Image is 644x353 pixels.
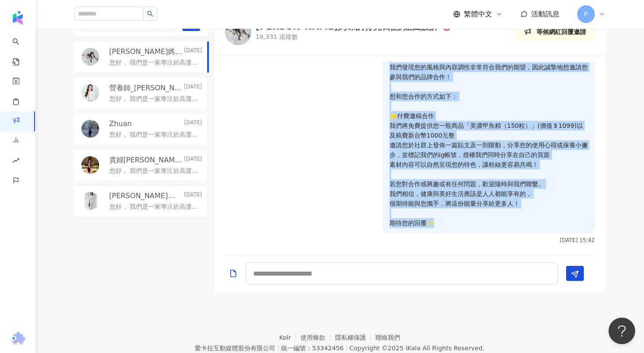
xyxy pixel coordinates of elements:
[349,345,484,352] div: Copyright © 2025 All Rights Reserved.
[109,155,182,165] p: 貴婦[PERSON_NAME]粉絲團
[195,345,275,352] div: 愛卡拉互動媒體股份有限公司
[81,192,99,210] img: KOL Avatar
[281,345,343,352] div: 統一編號：53342456
[12,32,30,66] a: search
[335,334,376,341] a: 隱私權保護
[109,47,182,57] p: [PERSON_NAME]媽咪的育兒日記/貼圖設計
[184,155,202,165] p: [DATE]
[609,318,635,344] iframe: Help Scout Beacon - Open
[109,83,182,93] p: 營養師_[PERSON_NAME]
[81,120,99,138] img: KOL Avatar
[279,334,301,341] a: Kolr
[184,191,202,201] p: [DATE]
[277,345,279,352] span: |
[229,263,238,284] button: Add a file
[225,19,451,45] a: KOL Avatar[PERSON_NAME]媽咪的育兒日記/貼圖設計18,331 追蹤數
[560,237,595,243] p: [DATE] 15:42
[301,334,335,341] a: 使用條款
[109,203,199,211] p: 您好， 我們是一家專注於高濃縮營養補給的甲魚精品牌💪✨ ✅蝦皮五星賣場，銷售萬瓶以上 ✅與中醫診所合作洽談 ✅通過SGS認證、MIT製造生產 我們發現您的風格與內容調性非常符合我們的期望，因此誠...
[109,191,182,201] p: [PERSON_NAME]🧚‍♀️小隻開運站·關注我❤️ 伍柒™
[566,266,584,281] button: Send
[81,84,99,101] img: KOL Avatar
[225,19,251,45] img: KOL Avatar
[109,130,199,139] p: 您好， 我們是一家專注於高濃縮營養補給的甲魚精品牌💪✨ ✅蝦皮五星賣場，銷售萬瓶以上 ✅與中醫診所合作洽談 ✅通過SGS認證、MIT製造生產 我們發現您的風格與內容調性非常符合我們的期望，因此誠...
[405,345,420,352] a: iKala
[256,33,451,42] p: 18,331 追蹤數
[81,48,99,65] img: KOL Avatar
[536,27,586,37] p: 等候網紅回覆邀請
[345,345,347,352] span: |
[109,167,199,176] p: 您好， 我們是一家專注於高濃縮營養補給的甲魚精品牌💪✨ ✅蝦皮五星賣場，銷售萬瓶以上 ✅與中醫診所合作洽談 ✅通過SGS認證、MIT製造生產 我們發現您的風格與內容調性非常符合我們的期望，因此誠...
[12,152,19,172] span: rise
[9,332,27,346] img: chrome extension
[464,9,492,19] span: 繁體中文
[11,11,25,25] img: logo icon
[109,119,132,129] p: Zhuan
[184,119,202,129] p: [DATE]
[375,334,400,341] a: 聯絡我們
[147,11,153,17] span: search
[81,156,99,174] img: KOL Avatar
[531,10,559,18] span: 活動訊息
[184,47,202,57] p: [DATE]
[109,58,199,67] p: 您好， 我們是一家專注於高濃縮營養補給的甲魚精品牌💪✨ ✅蝦皮五星賣場，銷售萬瓶以上 ✅與中醫診所合作洽談 ✅通過SGS認證、MIT製造生產 我們發現您的風格與內容調性非常符合我們的期望，因此誠...
[109,95,199,104] p: 您好， 我們是一家專注於高濃縮營養補給的甲魚精品牌💪✨ ✅蝦皮五星賣場，銷售萬瓶以上 ✅與中醫診所合作洽談 ✅通過SGS認證、MIT製造生產 我們發現您的風格與內容調性非常符合我們的期望，因此誠...
[389,4,588,228] p: 您好， 我們是一家專注於高濃縮營養補給的甲魚精品牌💪✨ ✅蝦皮五星賣場，銷售萬瓶以上 ✅與中醫診所合作洽談 ✅通過SGS認證、MIT製造生產 我們發現您的風格與內容調性非常符合我們的期望，因此誠...
[184,83,202,93] p: [DATE]
[584,9,587,19] span: P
